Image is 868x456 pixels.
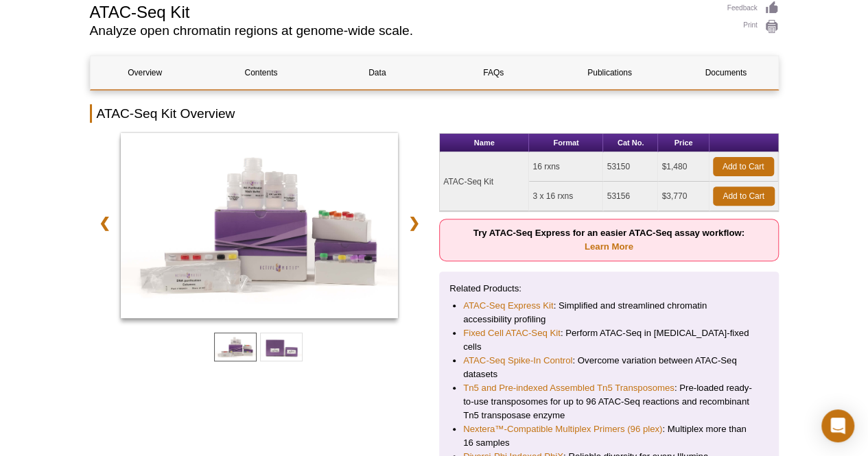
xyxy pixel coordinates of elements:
[91,56,200,89] a: Overview
[463,326,755,354] li: : Perform ATAC-Seq in [MEDICAL_DATA]-fixed cells
[603,152,658,182] td: 53150
[727,19,779,34] a: Print
[529,152,603,182] td: 16 rxns
[603,182,658,211] td: 53156
[463,381,675,395] a: Tn5 and Pre-indexed Assembled Tn5 Transposomes
[585,241,633,252] a: Learn More
[90,207,119,239] a: ❮
[440,152,529,211] td: ATAC-Seq Kit
[463,326,561,340] a: Fixed Cell ATAC-Seq Kit
[90,1,714,21] h1: ATAC-Seq Kit
[727,1,779,16] a: Feedback
[529,134,603,152] th: Format
[555,56,664,89] a: Publications
[713,187,775,206] a: Add to Cart
[821,409,854,442] div: Open Intercom Messenger
[713,157,774,176] a: Add to Cart
[90,25,714,37] h2: Analyze open chromatin regions at genome-wide scale.
[449,282,769,296] p: Related Products:
[399,207,429,239] a: ❯
[463,354,572,368] a: ATAC-Seq Spike-In Control
[473,228,744,252] strong: Try ATAC-Seq Express for an easier ATAC-Seq assay workflow:
[440,134,529,152] th: Name
[121,133,399,318] img: ATAC-Seq Kit
[529,182,603,211] td: 3 x 16 rxns
[658,182,709,211] td: $3,770
[438,56,548,89] a: FAQs
[463,354,755,381] li: : Overcome variation between ATAC-Seq datasets
[463,422,662,436] a: Nextera™-Compatible Multiplex Primers (96 plex)
[658,134,709,152] th: Price
[463,422,755,450] li: : Multiplex more than 16 samples
[603,134,658,152] th: Cat No.
[463,381,755,422] li: : Pre-loaded ready-to-use transposomes for up to 96 ATAC-Seq reactions and recombinant Tn5 transp...
[121,133,399,322] a: ATAC-Seq Kit
[322,56,432,89] a: Data
[90,104,779,123] h2: ATAC-Seq Kit Overview
[207,56,316,89] a: Contents
[671,56,780,89] a: Documents
[463,299,755,326] li: : Simplified and streamlined chromatin accessibility profiling
[463,299,553,313] a: ATAC-Seq Express Kit
[658,152,709,182] td: $1,480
